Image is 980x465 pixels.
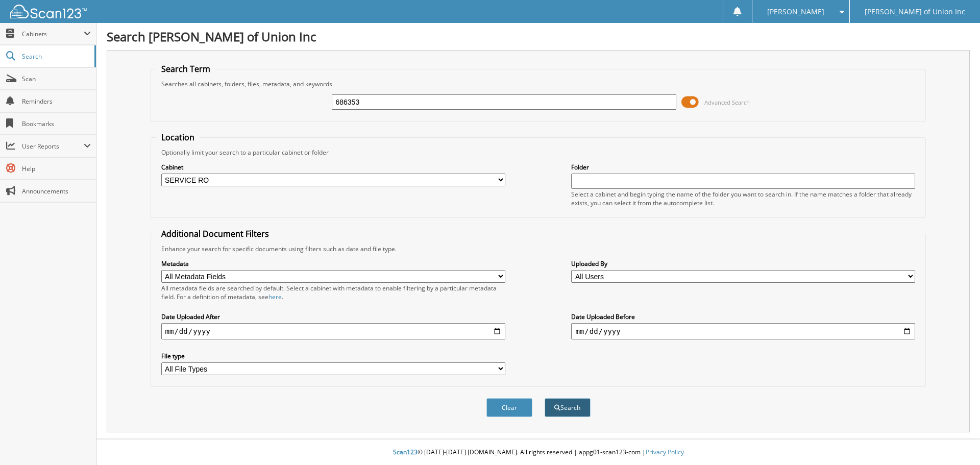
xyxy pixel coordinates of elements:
[545,398,591,417] button: Search
[704,99,750,106] span: Advanced Search
[156,80,921,88] div: Searches all cabinets, folders, files, metadata, and keywords
[571,312,915,321] label: Date Uploaded Before
[393,448,418,456] span: Scan123
[571,163,915,172] label: Folder
[156,63,215,75] legend: Search Term
[268,292,282,301] a: here
[156,228,274,239] legend: Additional Document Filters
[22,142,84,151] span: User Reports
[865,9,965,15] span: [PERSON_NAME] of Union Inc
[929,416,980,465] iframe: Chat Widget
[161,352,505,360] label: File type
[22,97,91,106] span: Reminders
[156,244,921,253] div: Enhance your search for specific documents using filters such as date and file type.
[156,132,200,143] legend: Location
[96,440,980,465] div: © [DATE]-[DATE] [DOMAIN_NAME]. All rights reserved | appg01-scan123-com |
[161,259,505,268] label: Metadata
[22,30,84,38] span: Cabinets
[161,312,505,321] label: Date Uploaded After
[767,9,824,15] span: [PERSON_NAME]
[161,163,505,172] label: Cabinet
[22,52,89,61] span: Search
[156,148,921,157] div: Optionally limit your search to a particular cabinet or folder
[22,119,91,128] span: Bookmarks
[486,398,532,417] button: Clear
[571,259,915,268] label: Uploaded By
[22,75,91,83] span: Scan
[571,323,915,339] input: end
[161,323,505,339] input: start
[22,187,91,195] span: Announcements
[22,164,91,173] span: Help
[161,284,505,301] div: All metadata fields are searched by default. Select a cabinet with metadata to enable filtering b...
[10,5,87,18] img: scan123-logo-white.svg
[571,190,915,207] div: Select a cabinet and begin typing the name of the folder you want to search in. If the name match...
[107,28,970,45] h1: Search [PERSON_NAME] of Union Inc
[646,448,684,456] a: Privacy Policy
